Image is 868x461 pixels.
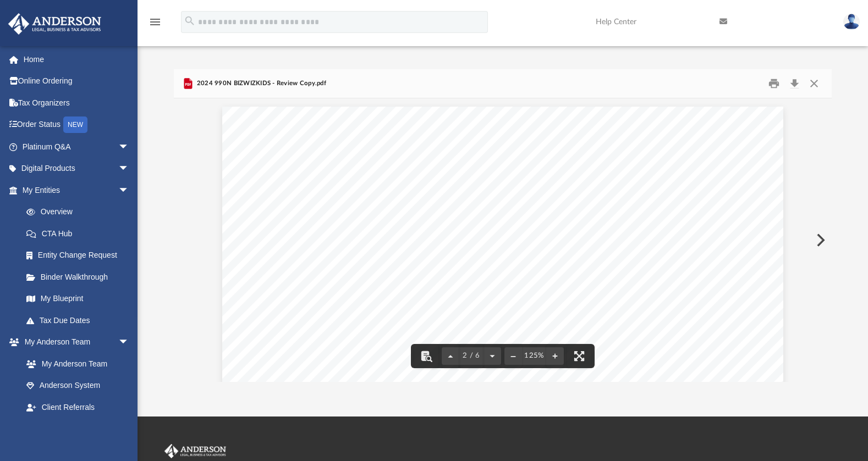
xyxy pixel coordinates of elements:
[327,208,366,216] span: VEGAS,
[843,14,860,30] img: User Pic
[8,418,140,440] a: My Documentsarrow_drop_down
[763,75,785,92] button: Print
[405,186,457,195] span: BUSINESS
[380,197,412,205] span: DRIVE
[360,186,399,195] span: GLOBAL
[174,98,831,382] div: File preview
[442,344,459,368] button: Previous page
[8,136,146,158] a: Platinum Q&Aarrow_drop_down
[15,375,140,397] a: Anderson System
[174,69,831,382] div: Preview
[118,158,140,180] span: arrow_drop_down
[15,288,140,310] a: My Blueprint
[301,208,321,216] span: LAS
[785,75,805,92] button: Download
[15,309,146,331] a: Tax Due Dates
[15,223,146,245] a: CTA Hub
[149,15,162,29] i: menu
[334,197,407,205] span: [PERSON_NAME]
[373,208,386,216] span: NV
[195,79,326,88] span: 2024 990N BIZWIZKIDS - Review Copy.pdf
[459,344,484,368] button: 2 / 6
[546,344,564,368] button: Zoom in
[15,201,146,223] a: Overview
[184,15,196,27] i: search
[118,418,140,441] span: arrow_drop_down
[414,344,438,368] button: Toggle findbar
[15,396,140,418] a: Client Referrals
[8,92,146,114] a: Tax Organizers
[5,13,105,35] img: Anderson Advisors Platinum Portal
[118,179,140,202] span: arrow_drop_down
[15,353,135,375] a: My Anderson Team
[807,225,832,256] button: Next File
[484,344,501,368] button: Next page
[174,98,831,382] div: Document Viewer
[15,266,146,288] a: Binder Walkthrough
[118,331,140,354] span: arrow_drop_down
[567,344,591,368] button: Enter fullscreen
[301,197,327,205] span: 3225
[8,331,140,353] a: My Anderson Teamarrow_drop_down
[301,186,377,195] span: [PERSON_NAME]
[149,21,162,29] a: menu
[15,245,146,266] a: Entity Change Request
[63,116,87,133] div: NEW
[8,158,146,180] a: Digital Productsarrow_drop_down
[509,186,529,195] span: LLC
[804,75,824,92] button: Close
[459,352,484,359] span: 2 / 6
[522,352,546,359] div: Current zoom level
[8,114,146,136] a: Order StatusNEW
[8,179,146,201] a: My Entitiesarrow_drop_down
[504,344,522,368] button: Zoom out
[392,208,425,216] span: 89121
[162,444,228,458] img: Anderson Advisors Platinum Portal
[8,70,146,92] a: Online Ordering
[8,48,146,70] a: Home
[118,136,140,158] span: arrow_drop_down
[464,186,503,195] span: GROUP,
